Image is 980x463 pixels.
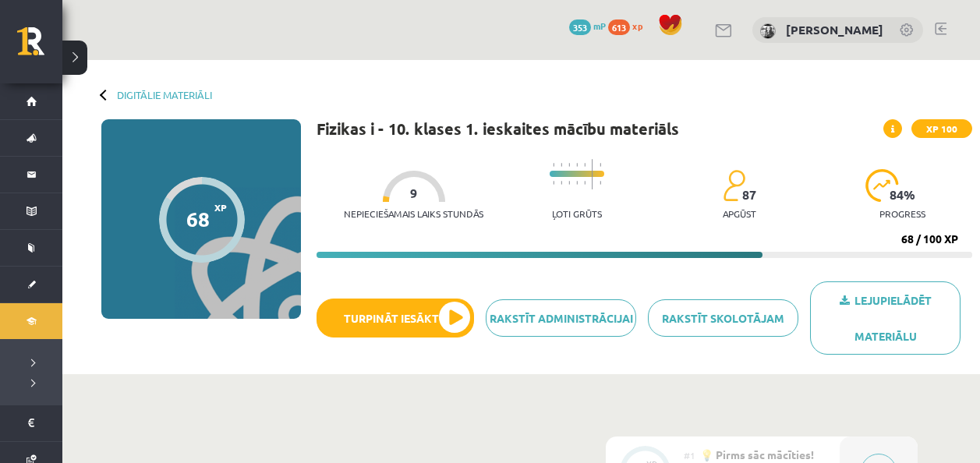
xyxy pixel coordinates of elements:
a: 353 mP [569,19,606,32]
span: 9 [410,186,417,200]
img: icon-short-line-57e1e144782c952c97e751825c79c345078a6d821885a25fce030b3d8c18986b.svg [576,181,578,185]
span: #1 [684,449,695,461]
img: icon-short-line-57e1e144782c952c97e751825c79c345078a6d821885a25fce030b3d8c18986b.svg [561,181,562,185]
h1: Fizikas i - 10. klases 1. ieskaites mācību materiāls [317,119,679,138]
span: 353 [569,19,591,35]
a: [PERSON_NAME] [786,22,883,37]
span: xp [632,19,642,32]
span: XP 100 [911,119,972,138]
span: XP [214,202,227,213]
a: Digitālie materiāli [117,89,212,101]
p: apgūst [723,208,756,219]
img: icon-short-line-57e1e144782c952c97e751825c79c345078a6d821885a25fce030b3d8c18986b.svg [576,163,578,167]
img: icon-short-line-57e1e144782c952c97e751825c79c345078a6d821885a25fce030b3d8c18986b.svg [600,163,601,167]
span: 84 % [890,188,916,202]
span: mP [593,19,606,32]
img: icon-short-line-57e1e144782c952c97e751825c79c345078a6d821885a25fce030b3d8c18986b.svg [584,181,586,185]
div: 68 [186,207,210,231]
a: Lejupielādēt materiālu [810,281,961,355]
img: Laura Kristiana Kauliņa [760,23,776,39]
img: icon-short-line-57e1e144782c952c97e751825c79c345078a6d821885a25fce030b3d8c18986b.svg [553,181,554,185]
img: icon-short-line-57e1e144782c952c97e751825c79c345078a6d821885a25fce030b3d8c18986b.svg [568,163,570,167]
p: Ļoti grūts [552,208,602,219]
img: icon-short-line-57e1e144782c952c97e751825c79c345078a6d821885a25fce030b3d8c18986b.svg [561,163,562,167]
span: 613 [608,19,630,35]
a: Rakstīt skolotājam [648,299,798,337]
button: Turpināt iesākto [317,299,474,338]
img: icon-short-line-57e1e144782c952c97e751825c79c345078a6d821885a25fce030b3d8c18986b.svg [553,163,554,167]
img: students-c634bb4e5e11cddfef0936a35e636f08e4e9abd3cc4e673bd6f9a4125e45ecb1.svg [723,169,745,202]
p: Nepieciešamais laiks stundās [344,208,483,219]
a: Rīgas 1. Tālmācības vidusskola [17,27,62,66]
img: icon-short-line-57e1e144782c952c97e751825c79c345078a6d821885a25fce030b3d8c18986b.svg [600,181,601,185]
img: icon-short-line-57e1e144782c952c97e751825c79c345078a6d821885a25fce030b3d8c18986b.svg [584,163,586,167]
a: Rakstīt administrācijai [486,299,636,337]
a: 613 xp [608,19,650,32]
p: progress [879,208,925,219]
img: icon-progress-161ccf0a02000e728c5f80fcf4c31c7af3da0e1684b2b1d7c360e028c24a22f1.svg [865,169,899,202]
img: icon-short-line-57e1e144782c952c97e751825c79c345078a6d821885a25fce030b3d8c18986b.svg [568,181,570,185]
img: icon-long-line-d9ea69661e0d244f92f715978eff75569469978d946b2353a9bb055b3ed8787d.svg [592,159,593,189]
span: 87 [742,188,756,202]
